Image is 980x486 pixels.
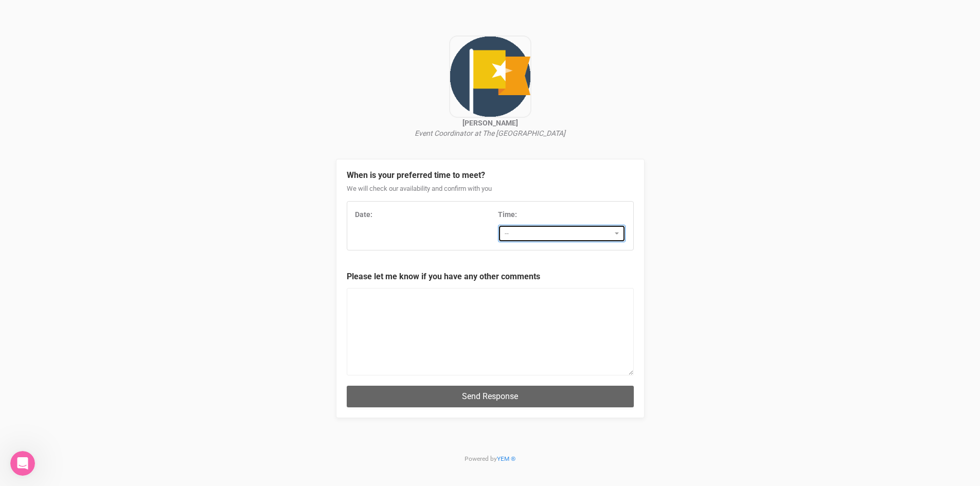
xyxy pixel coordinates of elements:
[449,35,531,118] img: profile.png
[347,271,634,283] legend: Please let me know if you have any other comments
[498,225,626,242] button: --
[415,129,565,137] i: Event Coordinator at The [GEOGRAPHIC_DATA]
[347,184,634,202] div: We will check our availability and confirm with you
[497,455,515,462] a: YEM ®
[347,386,634,407] button: Send Response
[336,428,645,481] p: Powered by
[505,228,612,239] span: --
[347,170,634,182] legend: When is your preferred time to meet?
[462,119,518,127] strong: [PERSON_NAME]
[355,210,372,219] strong: Date:
[498,210,517,219] strong: Time:
[10,451,35,476] iframe: Intercom live chat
